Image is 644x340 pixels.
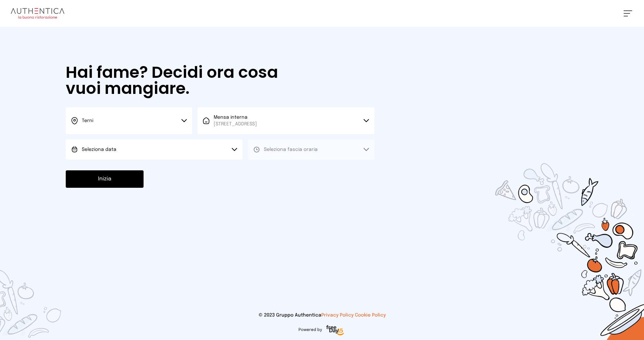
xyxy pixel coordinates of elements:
[456,125,644,340] img: sticker-selezione-mensa.70a28f7.png
[82,147,116,152] span: Seleziona data
[214,121,257,127] span: [STREET_ADDRESS]
[66,107,192,134] button: Terni
[325,324,346,337] img: logo-freeday.3e08031.png
[66,139,243,160] button: Seleziona data
[11,8,64,19] img: logo.8f33a47.png
[248,139,374,160] button: Seleziona fascia oraria
[321,313,354,318] a: Privacy Policy
[355,313,386,318] a: Cookie Policy
[66,170,144,188] button: Inizia
[299,327,322,333] span: Powered by
[198,107,374,134] button: Mensa interna[STREET_ADDRESS]
[66,64,297,97] h1: Hai fame? Decidi ora cosa vuoi mangiare.
[11,312,633,319] p: © 2023 Gruppo Authentica
[214,114,257,127] span: Mensa interna
[264,147,318,152] span: Seleziona fascia oraria
[82,118,93,123] span: Terni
